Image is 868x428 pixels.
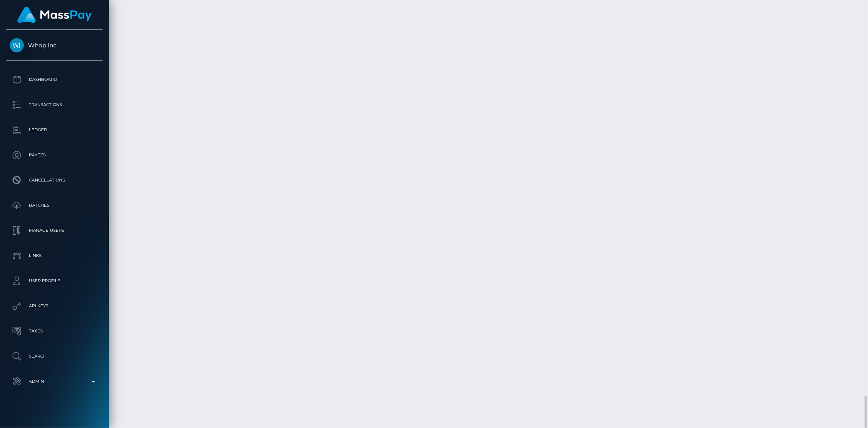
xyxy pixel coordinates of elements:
a: Payees [6,145,103,166]
p: Dashboard [10,73,99,86]
p: Links [10,249,99,262]
p: Cancellations [10,174,99,187]
a: Cancellations [6,170,103,191]
a: Dashboard [6,69,103,90]
a: Manage Users [6,220,103,241]
a: Transactions [6,94,103,115]
p: User Profile [10,275,99,287]
a: Search [6,346,103,367]
p: Ledger [10,124,99,136]
img: Whop Inc [10,38,24,52]
a: Taxes [6,321,103,342]
p: Transactions [10,99,99,111]
p: Taxes [10,325,99,337]
a: Batches [6,195,103,216]
span: Whop Inc [6,42,103,49]
p: Payees [10,149,99,161]
p: Batches [10,199,99,212]
a: Links [6,245,103,266]
img: MassPay Logo [17,7,92,23]
a: Ledger [6,119,103,140]
a: API Keys [6,296,103,316]
a: Admin [6,371,103,392]
p: Admin [10,375,99,388]
p: Manage Users [10,224,99,237]
p: API Keys [10,300,99,312]
p: Search [10,350,99,363]
a: User Profile [6,270,103,291]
